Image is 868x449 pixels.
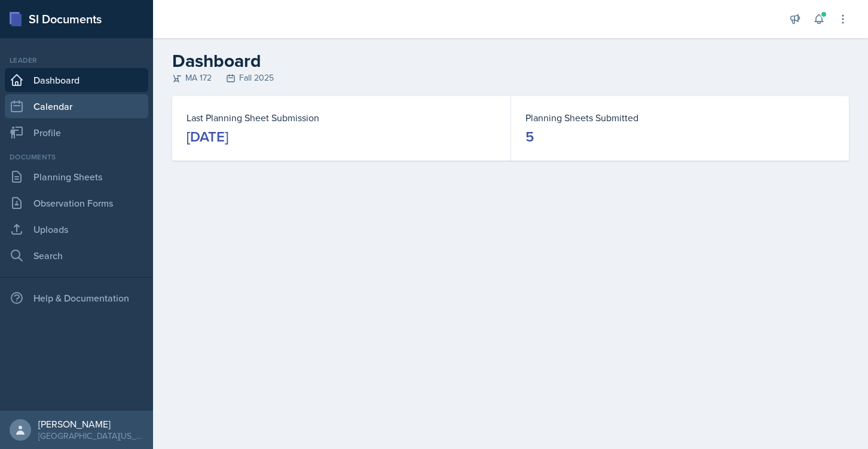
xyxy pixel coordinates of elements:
a: Calendar [5,94,148,118]
div: [PERSON_NAME] [38,418,143,430]
div: Leader [5,55,148,66]
h2: Dashboard [172,50,849,72]
div: [GEOGRAPHIC_DATA][US_STATE] in [GEOGRAPHIC_DATA] [38,430,143,442]
a: Profile [5,121,148,144]
a: Uploads [5,217,148,241]
div: Help & Documentation [5,286,148,310]
div: [DATE] [187,127,228,146]
div: MA 172 Fall 2025 [172,72,849,84]
a: Search [5,244,148,267]
dt: Planning Sheets Submitted [525,110,835,125]
a: Observation Forms [5,191,148,215]
a: Dashboard [5,68,148,92]
a: Planning Sheets [5,165,148,189]
div: 5 [525,127,534,146]
dt: Last Planning Sheet Submission [187,110,496,125]
div: Documents [5,152,148,162]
